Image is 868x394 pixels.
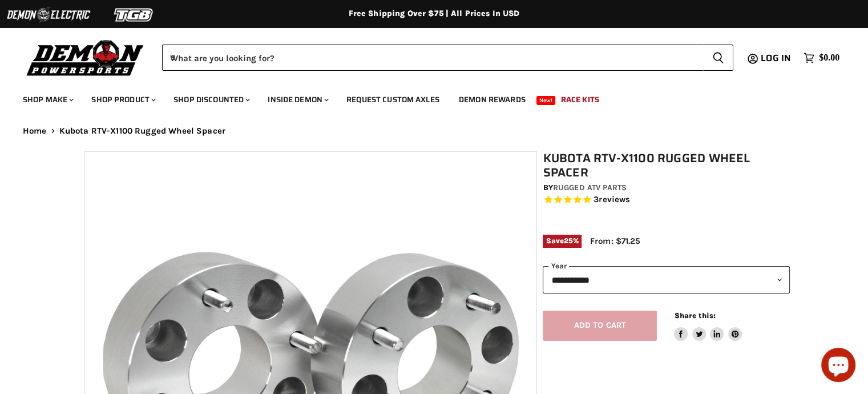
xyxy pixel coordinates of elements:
[543,194,789,206] span: Rated 4.7 out of 5 stars 3 reviews
[543,266,789,294] select: year
[162,45,703,71] input: When autocomplete results are available use up and down arrows to review and enter to select
[761,51,791,65] span: Log in
[674,311,742,341] aside: Share this:
[819,53,839,63] span: $0.00
[14,83,837,111] ul: Main menu
[162,45,733,71] form: Product
[259,88,336,111] a: Inside Demon
[703,45,733,71] button: Search
[599,195,630,205] span: reviews
[23,126,47,136] a: Home
[536,96,556,105] span: New!
[594,195,630,205] span: 3 reviews
[6,4,91,26] img: Demon Electric Logo 2
[59,126,225,136] span: Kubota RTV-X1100 Rugged Wheel Spacer
[543,235,582,247] span: Save %
[543,151,789,180] h1: Kubota RTV-X1100 Rugged Wheel Spacer
[798,50,845,66] a: $0.00
[756,53,798,63] a: Log in
[450,88,534,111] a: Demon Rewards
[23,37,148,78] img: Demon Powersports
[674,311,715,320] span: Share this:
[91,4,177,26] img: TGB Logo 2
[14,88,80,111] a: Shop Make
[818,348,859,385] inbox-online-store-chat: Shopify online store chat
[165,88,257,111] a: Shop Discounted
[543,182,789,194] div: by
[83,88,163,111] a: Shop Product
[590,236,640,246] span: From: $71.25
[564,236,573,245] span: 25
[338,88,448,111] a: Request Custom Axles
[552,88,608,111] a: Race Kits
[553,183,627,192] a: Rugged ATV Parts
